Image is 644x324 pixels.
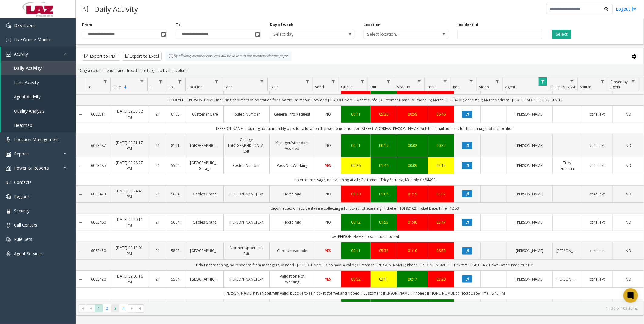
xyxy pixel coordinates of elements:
[626,143,631,148] span: NO
[345,248,367,254] div: 00:11
[14,22,36,28] span: Dashboard
[325,220,331,225] span: NO
[6,223,11,228] img: 'icon'
[325,112,331,117] span: NO
[568,77,576,86] a: Parker Filter Menu
[432,111,451,117] a: 06:46
[467,77,475,86] a: Rec. Filter Menu
[101,77,109,86] a: Id Filter Menu
[345,191,367,197] a: 01:10
[152,219,163,225] a: 21
[401,191,424,197] div: 01:19
[511,219,549,225] a: [PERSON_NAME]
[432,191,451,197] a: 03:37
[152,248,163,254] a: 21
[1,104,76,118] a: Quality Analysis
[364,22,381,28] label: Location
[86,288,644,299] td: [PERSON_NAME] have ticket with validi but due to rain ticket got wet and ripped. ; Customer : [PE...
[319,248,338,254] a: YES
[1,47,76,61] a: Activity
[401,276,424,282] div: 00:17
[152,163,163,168] a: 21
[493,77,501,86] a: Video Filter Menu
[103,304,111,312] span: Page 2
[115,108,144,120] a: [DATE] 09:33:52 PM
[91,2,141,16] h3: Daily Activity
[374,219,393,225] div: 01:55
[384,77,393,86] a: Dur Filter Menu
[90,111,107,117] a: 6063511
[374,248,393,254] a: 05:32
[617,163,640,168] a: NO
[626,220,631,225] span: NO
[14,208,29,214] span: Security
[6,137,11,142] img: 'icon'
[374,191,393,197] div: 01:08
[511,111,549,117] a: [PERSON_NAME]
[432,248,451,254] div: 06:53
[432,276,451,282] a: 03:20
[6,23,11,28] img: 'icon'
[539,77,547,86] a: Agent Filter Menu
[374,276,393,282] a: 02:11
[401,111,424,117] div: 00:59
[325,277,331,282] span: YES
[90,219,107,225] a: 6063460
[113,84,121,89] span: Date
[345,219,367,225] a: 00:12
[401,163,424,168] div: 00:09
[115,245,144,256] a: [DATE] 09:13:01 PM
[441,77,449,86] a: Total Filter Menu
[432,143,451,148] a: 00:32
[345,143,367,148] a: 00:11
[213,77,221,86] a: Location Filter Menu
[511,248,549,254] a: [PERSON_NAME]
[458,22,478,28] label: Incident Id
[90,248,107,254] a: 6063450
[345,163,367,168] a: 00:26
[586,248,609,254] a: cc4allext
[273,111,311,117] a: General Info Request
[227,245,266,256] a: Norther Upper Left Exit
[319,163,338,168] a: YES
[190,143,220,148] a: [GEOGRAPHIC_DATA]
[580,84,592,89] span: Source
[1,89,76,104] a: Agent Activity
[227,219,266,225] a: [PERSON_NAME] Exit
[188,84,203,89] span: Location
[90,163,107,168] a: 6063485
[89,84,92,89] span: Id
[511,163,549,168] a: [PERSON_NAME]
[319,219,338,225] a: NO
[14,179,32,185] span: Contacts
[190,248,220,254] a: [GEOGRAPHIC_DATA]
[14,122,32,128] span: Heatmap
[86,123,644,134] td: [PERSON_NAME] inquiring about monthly pass for a location that we do not monitor [STREET_ADDRESS]...
[586,111,609,117] a: cc4allext
[358,77,367,86] a: Queue Filter Menu
[14,222,37,228] span: Call Centers
[270,84,279,89] span: Issue
[76,77,644,302] div: Data table
[479,84,489,89] span: Video
[129,306,134,311] span: Go to the next page
[160,30,166,39] span: Toggle popup
[138,306,143,311] span: Go to the last page
[610,79,628,89] span: Closed by Agent
[556,160,578,171] a: Tricy Serreria
[1,75,76,89] a: Lane Activity
[6,166,11,171] img: 'icon'
[14,165,49,171] span: Power BI Reports
[345,111,367,117] a: 00:11
[325,191,331,197] span: NO
[325,163,331,168] span: YES
[345,276,367,282] div: 00:52
[629,77,637,86] a: Closed by Agent Filter Menu
[224,84,233,89] span: Lane
[171,219,183,225] a: 560424
[76,192,86,197] a: Collapse Details
[1,61,76,75] a: Daily Activity
[319,191,338,197] a: NO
